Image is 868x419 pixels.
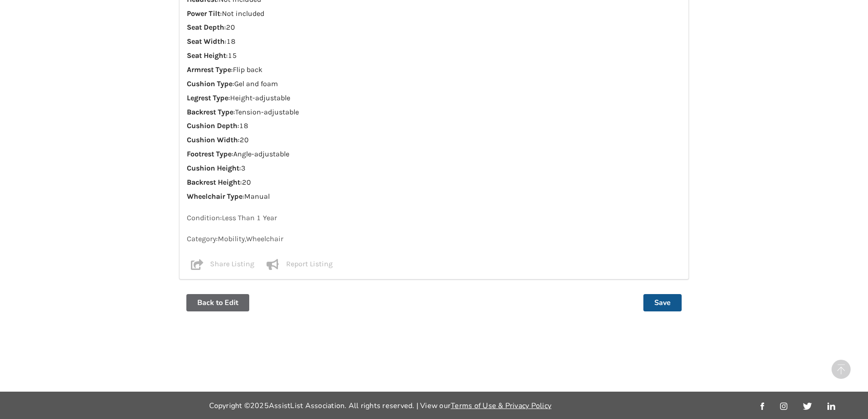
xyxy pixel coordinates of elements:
strong: Backrest Type [187,108,233,116]
img: twitter_link [803,403,812,410]
strong: Seat Width [187,37,225,46]
p: : 20 [187,177,681,188]
strong: Backrest Height [187,178,240,186]
p: : 15 [187,51,681,61]
p: : Angle-adjustable [187,149,681,160]
p: : Gel and foam [187,79,681,89]
p: : Not included [187,9,681,19]
strong: Seat Height [187,51,226,60]
strong: Cushion Width [187,135,238,144]
img: facebook_link [760,403,764,410]
p: : Height-adjustable [187,93,681,103]
p: : 18 [187,121,681,131]
p: Category: Mobility , Wheelchair [187,234,681,244]
p: : Flip back [187,65,681,75]
p: : 20 [187,135,681,145]
img: instagram_link [780,403,787,410]
strong: Footrest Type [187,150,231,158]
strong: Power Tilt [187,9,220,18]
strong: Cushion Type [187,79,232,88]
strong: Seat Depth [187,23,224,31]
button: Back to Edit [186,294,249,311]
p: Report Listing [286,259,333,270]
p: : 18 [187,36,681,47]
button: Save [643,294,682,311]
p: : Tension-adjustable [187,107,681,118]
p: : Manual [187,191,681,202]
strong: Cushion Depth [187,121,237,130]
strong: Wheelchair Type [187,192,242,201]
a: Terms of Use & Privacy Policy [451,401,551,411]
strong: Legrest Type [187,93,228,102]
p: : 20 [187,22,681,33]
img: linkedin_link [827,403,835,410]
p: : 3 [187,163,681,174]
strong: Cushion Height [187,164,239,172]
p: Condition: Less Than 1 Year [187,213,681,223]
strong: Armrest Type [187,65,231,74]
